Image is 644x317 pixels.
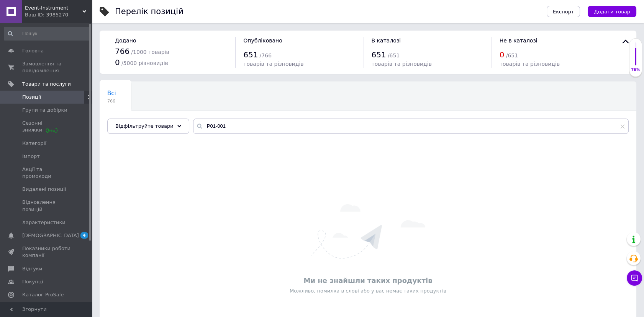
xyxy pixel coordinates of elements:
div: Ваш ID: 3985270 [25,11,92,18]
span: Експорт [553,9,574,15]
div: 76% [629,67,642,73]
span: товарів та різновидів [243,61,303,67]
span: Головна [22,47,44,54]
div: Ми не знайшли таких продуктів [103,276,633,285]
span: Характеристики [22,219,66,226]
button: Додати товар [588,6,636,17]
span: Товари та послуги [22,81,71,88]
span: В каталозі [372,37,401,44]
input: Пошук по назві позиції, артикулу і пошуковим запитам [193,119,629,134]
span: Всі [107,90,116,97]
span: / 651 [506,52,518,59]
span: 651 [372,50,386,59]
span: Опубліковано [243,37,282,44]
span: Додати товар [594,9,630,15]
span: 651 [243,50,258,59]
img: Нічого не знайдено [311,204,425,258]
span: / 651 [388,52,400,59]
span: Замовлення та повідомлення [22,60,71,74]
input: Пошук [4,27,90,41]
span: / 1000 товарів [131,49,169,55]
div: Можливо, помилка в слові або у вас немає таких продуктів [103,288,633,294]
span: Не в каталозі [500,37,537,44]
button: Експорт [547,6,580,17]
span: Покупці [22,278,43,285]
span: 0 [500,50,505,59]
span: / 766 [260,52,272,59]
span: Event-Instrument [25,5,82,11]
span: Показники роботи компанії [22,245,71,259]
span: товарів та різновидів [372,61,432,67]
span: Відфільтруйте товари [115,123,174,129]
span: Групи та добірки [22,107,67,114]
span: Позиції [22,94,41,101]
span: Імпорт [22,153,40,160]
span: Додано [115,37,136,44]
span: товарів та різновидів [500,61,560,67]
div: Перелік позицій [115,8,184,16]
span: 0 [115,58,120,67]
button: Чат з покупцем [627,270,642,286]
span: Категорії [22,140,46,147]
span: Видалені позиції [22,186,66,193]
span: / 5000 різновидів [121,60,168,66]
span: Відгуки [22,265,42,272]
span: 766 [115,47,129,56]
span: Акції та промокоди [22,166,71,180]
span: [DEMOGRAPHIC_DATA] [22,232,79,239]
span: Відновлення позицій [22,199,71,213]
span: Сезонні знижки [22,120,71,133]
span: Каталог ProSale [22,291,64,298]
span: 4 [80,232,88,239]
span: 766 [107,98,116,104]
